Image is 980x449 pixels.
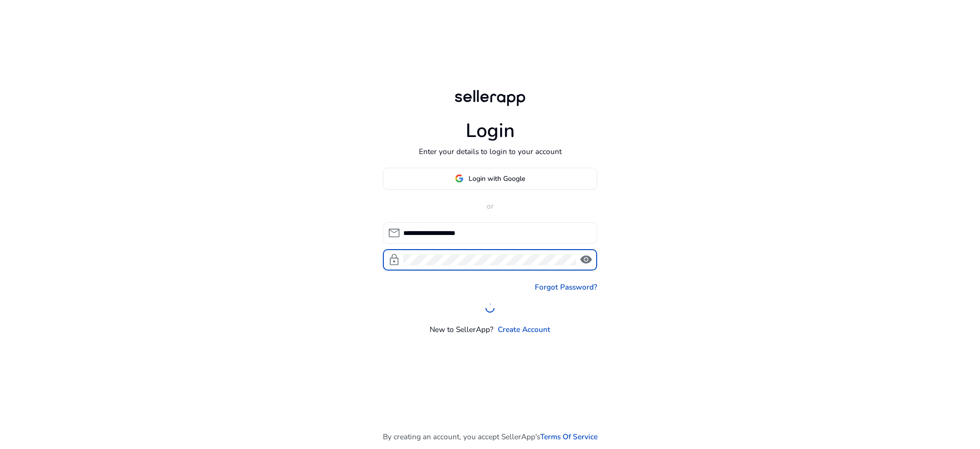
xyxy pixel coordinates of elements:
[469,174,525,184] span: Login with Google
[455,174,464,183] img: google-logo.svg
[388,227,400,239] span: mail
[535,281,597,293] a: Forgot Password?
[388,254,400,266] span: lock
[466,119,515,143] h1: Login
[383,200,597,212] p: or
[419,146,562,157] p: Enter your details to login to your account
[540,431,598,442] a: Terms Of Service
[580,254,592,266] span: visibility
[498,324,550,335] a: Create Account
[383,168,597,190] button: Login with Google
[430,324,493,335] p: New to SellerApp?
